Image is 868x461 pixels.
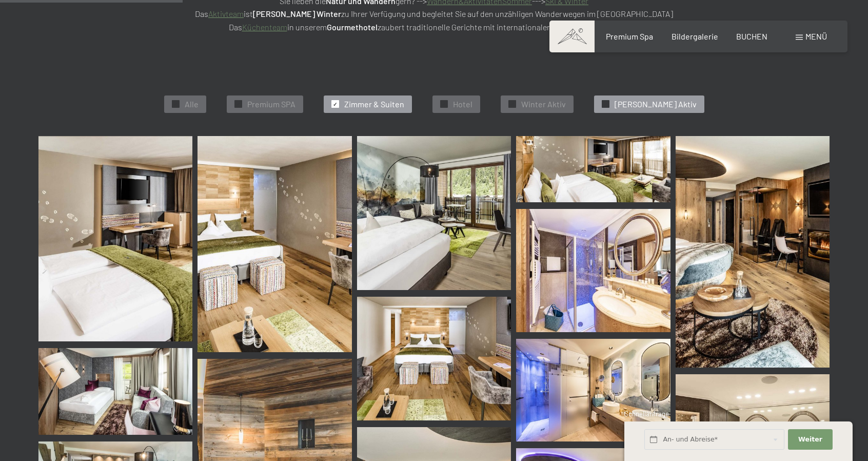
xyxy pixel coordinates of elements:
[208,9,244,18] a: Aktivteam
[357,297,511,420] img: Bildergalerie
[236,101,240,108] span: ✓
[805,31,827,41] span: Menü
[672,31,718,41] a: Bildergalerie
[510,101,514,108] span: ✓
[521,99,566,110] span: Winter Aktiv
[173,101,177,108] span: ✓
[253,9,341,18] strong: [PERSON_NAME] Winter
[453,99,472,110] span: Hotel
[736,31,767,41] a: BUCHEN
[38,348,192,435] img: Bildergalerie
[442,101,446,108] span: ✓
[198,136,351,352] img: Bildergalerie
[798,435,822,444] span: Weiter
[333,101,337,108] span: ✓
[615,99,697,110] span: [PERSON_NAME] Aktiv
[676,136,830,368] img: Bildergalerie
[247,99,295,110] span: Premium SPA
[606,31,653,41] a: Premium Spa
[516,339,670,441] img: Bildergalerie
[516,209,670,332] img: Bildergalerie
[603,101,607,108] span: ✓
[327,22,378,32] strong: Gourmethotel
[788,429,832,450] button: Weiter
[185,99,199,110] span: Alle
[516,136,670,202] img: Bildergalerie
[357,136,511,290] img: Bildergalerie
[624,410,669,418] span: Schnellanfrage
[242,22,287,32] a: Küchenteam
[344,99,404,110] span: Zimmer & Suiten
[38,136,192,342] img: Bildergalerie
